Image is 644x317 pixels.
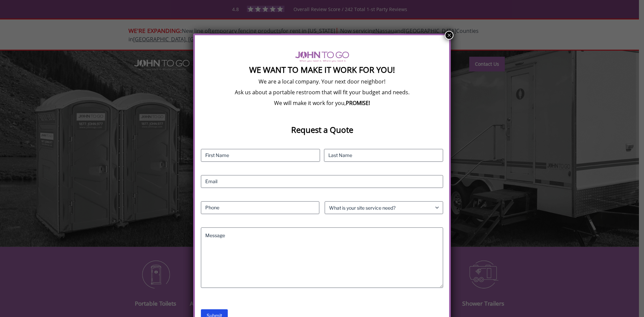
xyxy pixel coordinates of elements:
input: Email [201,175,443,188]
p: We will make it work for you, [201,99,443,107]
p: Ask us about a portable restroom that will fit your budget and needs. [201,89,443,96]
input: First Name [201,149,320,162]
strong: We Want To Make It Work For You! [249,64,395,75]
img: logo of viptogo [295,51,349,62]
b: PROMISE! [346,99,370,107]
input: Last Name [324,149,443,162]
input: Phone [201,201,319,214]
p: We are a local company. Your next door neighbor! [201,78,443,85]
strong: Request a Quote [291,124,353,135]
button: Close [445,31,453,40]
